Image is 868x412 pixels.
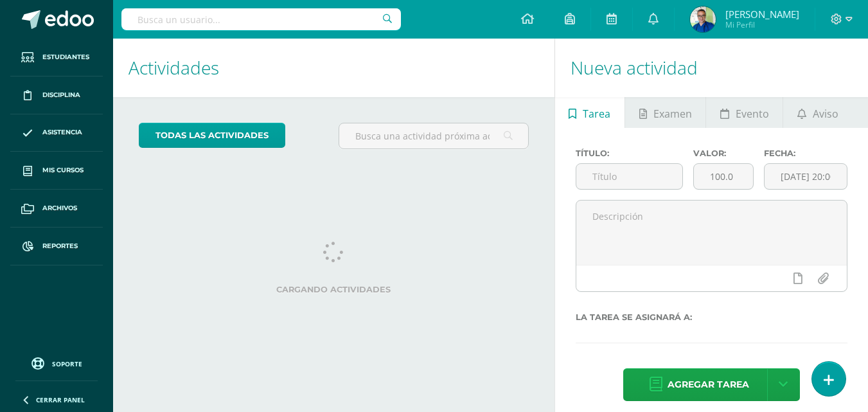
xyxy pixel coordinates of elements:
span: Estudiantes [42,52,89,62]
label: Valor: [693,148,754,158]
input: Puntos máximos [694,164,753,189]
a: Reportes [10,228,103,265]
span: Reportes [42,241,78,251]
span: Mi Perfil [725,19,799,30]
a: Soporte [15,354,98,372]
img: a16637801c4a6befc1e140411cafe4ae.png [690,6,716,32]
a: todas las Actividades [139,123,285,148]
h1: Actividades [128,39,539,97]
h1: Nueva actividad [571,39,853,97]
a: Asistencia [10,114,103,152]
span: Aviso [813,98,838,129]
input: Fecha de entrega [765,164,847,189]
span: [PERSON_NAME] [725,8,799,21]
input: Busca una actividad próxima aquí... [339,123,527,148]
a: Mis cursos [10,152,103,190]
a: Estudiantes [10,39,103,76]
a: Examen [625,97,705,128]
a: Aviso [783,97,852,128]
input: Busca un usuario... [121,8,401,30]
span: Tarea [583,98,610,129]
span: Disciplina [42,90,80,100]
span: Archivos [42,203,77,213]
span: Agregar tarea [668,369,749,400]
span: Cerrar panel [36,395,85,404]
label: La tarea se asignará a: [576,312,847,322]
span: Evento [736,98,769,129]
label: Título: [576,148,683,158]
a: Disciplina [10,76,103,114]
label: Fecha: [764,148,847,158]
a: Evento [706,97,783,128]
span: Mis cursos [42,165,84,175]
label: Cargando actividades [139,285,529,294]
span: Soporte [52,359,82,368]
a: Tarea [555,97,624,128]
span: Examen [653,98,692,129]
span: Asistencia [42,127,82,138]
input: Título [576,164,682,189]
a: Archivos [10,190,103,228]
